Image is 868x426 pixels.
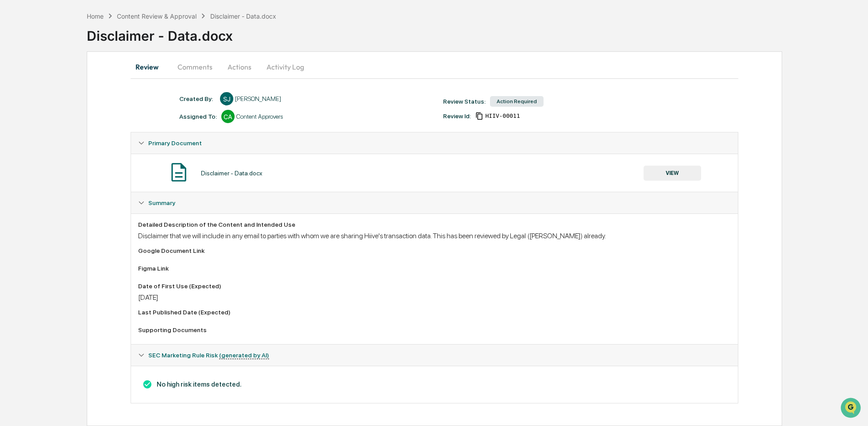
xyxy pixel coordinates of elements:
div: Date of First Use (Expected) [138,283,731,290]
img: 1746055101610-c473b297-6a78-478c-a979-82029cc54cd1 [9,68,25,84]
div: 🗄️ [64,112,71,120]
span: Attestations [73,112,110,120]
iframe: Open customer support [840,397,864,421]
div: Figma Link [138,265,731,272]
div: Supporting Documents [138,326,731,333]
div: We're available if you need us! [30,77,112,84]
div: Last Published Date (Expected) [138,309,731,316]
button: Actions [220,56,259,77]
div: Assigned To: [179,113,217,120]
a: 🔎Data Lookup [5,125,59,141]
div: Disclaimer - Data.docx [201,170,262,177]
div: [PERSON_NAME] [235,95,281,102]
div: Summary [131,213,738,344]
div: Content Review & Approval [117,12,197,20]
span: Data Lookup [18,128,56,137]
h3: No high risk items detected. [138,380,731,389]
div: [DATE] [138,293,731,302]
div: SEC Marketing Rule Risk (generated by AI) [131,366,738,403]
span: Pylon [88,150,107,157]
div: Disclaimer - Data.docx [210,12,276,20]
div: Action Required [490,96,544,107]
span: Preclearance [18,112,57,120]
button: Activity Log [259,56,311,77]
div: Review Id: [443,112,471,120]
div: Disclaimer that we will include in any email to parties with whom we are sharing Hiive's transact... [138,232,731,240]
span: Summary [148,199,175,206]
button: Review [131,56,170,77]
a: Powered byPylon [62,150,107,157]
span: SEC Marketing Rule Risk [148,352,269,359]
div: Detailed Description of the Content and Intended Use [138,221,731,228]
div: Content Approvers [236,113,283,120]
div: Disclaimer - Data.docx [87,21,868,44]
div: Start new chat [30,68,145,77]
div: 🔎 [9,129,16,136]
u: (generated by AI) [219,352,269,359]
div: SEC Marketing Rule Risk (generated by AI) [131,345,738,366]
button: Start new chat [150,70,161,81]
span: Primary Document [148,139,202,147]
div: SJ [220,92,233,105]
div: Review Status: [443,98,486,105]
div: 🖐️ [9,112,16,120]
a: 🖐️Preclearance [5,108,61,124]
div: Primary Document [131,154,738,192]
p: How can we help? [9,19,161,33]
div: secondary tabs example [131,56,738,77]
div: Google Document Link [138,247,731,254]
button: Comments [170,56,220,77]
div: Home [87,12,104,20]
div: Primary Document [131,132,738,154]
img: Document Icon [168,161,190,183]
div: Summary [131,192,738,213]
div: CA [221,110,235,123]
button: VIEW [644,166,701,181]
span: 6831bb2a-c9b1-4c30-8a24-ddc415a27b0e [485,112,520,120]
a: 🗄️Attestations [61,108,113,124]
div: Created By: ‎ ‎ [179,95,216,102]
